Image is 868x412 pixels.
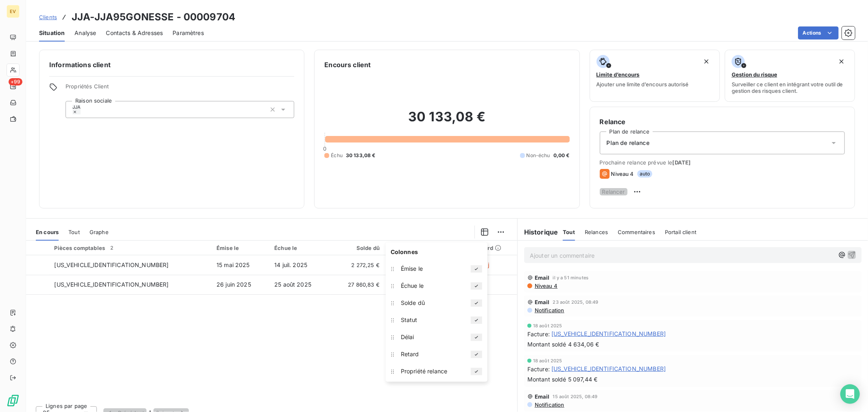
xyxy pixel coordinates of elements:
li: Propriété relance [387,363,486,380]
span: Émise le [401,265,464,273]
span: Propriété relance [401,368,464,376]
div: Échue le [274,245,326,251]
span: Propriétés Client [66,83,294,94]
span: Clients [39,14,57,20]
h6: Encours client [324,60,371,70]
span: 5 097,44 € [568,375,598,384]
span: Analyse [74,29,96,37]
span: Niveau 4 [534,283,558,289]
span: Statut [401,316,464,324]
span: [US_VEHICLE_IDENTIFICATION_NUMBER] [551,365,666,373]
li: Retard [387,346,486,363]
span: Email [535,299,550,305]
span: Contacts & Adresses [106,29,163,37]
li: Émise le [387,261,486,278]
span: Paramètres [173,29,204,37]
span: Prochaine relance prévue le [600,159,845,166]
span: Ajouter une limite d’encours autorisé [597,81,689,88]
div: Pièces comptables [54,244,207,252]
span: 27 860,83 € [335,281,380,289]
h6: Historique [518,227,558,237]
span: Email [535,393,550,400]
span: En cours [36,229,59,235]
div: Émise le [216,245,265,251]
li: Délai [387,329,486,346]
span: auto [637,170,653,178]
h2: 30 133,08 € [324,109,569,133]
span: 14 juil. 2025 [274,261,307,268]
span: Gestion du risque [732,71,777,78]
span: Délai [401,333,464,342]
button: Gestion du risqueSurveiller ce client en intégrant votre outil de gestion des risques client. [725,50,855,102]
span: Graphe [90,229,109,235]
span: 26 juin 2025 [216,281,251,288]
span: il y a 51 minutes [553,275,589,280]
span: Facture : [527,330,550,338]
button: Relancer [600,188,627,195]
div: EV [7,5,20,18]
span: 4 634,06 € [568,340,599,348]
span: Facture : [527,365,550,373]
span: Échue le [401,282,464,290]
button: Limite d’encoursAjouter une limite d’encours autorisé [590,50,720,102]
span: Retard [401,351,464,359]
span: Notification [534,307,564,313]
span: Solde dû [401,299,464,307]
span: [US_VEHICLE_IDENTIFICATION_NUMBER] [54,261,168,268]
span: 23 août 2025, 08:49 [553,300,599,305]
span: Montant soldé [527,340,566,348]
span: 0,00 € [553,152,570,159]
span: 15 août 2025, 08:49 [553,394,598,399]
span: 18 août 2025 [533,358,562,363]
span: [US_VEHICLE_IDENTIFICATION_NUMBER] [54,281,168,288]
li: Statut [387,312,486,329]
span: Notification [534,401,564,408]
span: Limite d’encours [597,71,640,78]
span: 2 272,25 € [335,261,380,269]
span: Relances [585,229,608,235]
a: Clients [39,13,57,21]
img: Logo LeanPay [7,394,20,407]
li: Solde dû [387,295,486,312]
span: Commentaires [618,229,655,235]
span: Montant soldé [527,375,566,384]
span: Tout [563,229,575,235]
span: Non-échu [527,152,550,159]
h6: Informations client [49,60,294,70]
h6: Relance [600,117,845,127]
li: Échue le [387,278,486,295]
span: [DATE] [673,159,691,166]
span: Colonnes [391,248,418,256]
span: +99 [9,78,22,85]
span: Situation [39,29,65,37]
span: JJA [72,105,81,110]
input: Ajouter une valeur [81,106,87,113]
div: Solde dû [335,245,380,251]
span: Tout [68,229,80,235]
h3: JJA-JJA95GONESSE - 00009704 [72,10,235,24]
div: Retard [475,245,512,251]
span: 2 [108,244,116,252]
span: Échu [331,152,343,159]
span: 25 août 2025 [274,281,311,288]
span: 30 133,08 € [346,152,376,159]
span: 0 [323,145,326,152]
span: Surveiller ce client en intégrant votre outil de gestion des risques client. [732,81,848,94]
div: Open Intercom Messenger [840,384,860,404]
span: Email [535,274,550,281]
span: 15 mai 2025 [216,261,250,268]
a: +99 [7,80,19,93]
span: [US_VEHICLE_IDENTIFICATION_NUMBER] [551,330,666,338]
span: Portail client [665,229,696,235]
span: Plan de relance [607,139,649,147]
button: Actions [798,26,839,39]
span: 18 août 2025 [533,323,562,328]
span: Niveau 4 [611,171,634,177]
